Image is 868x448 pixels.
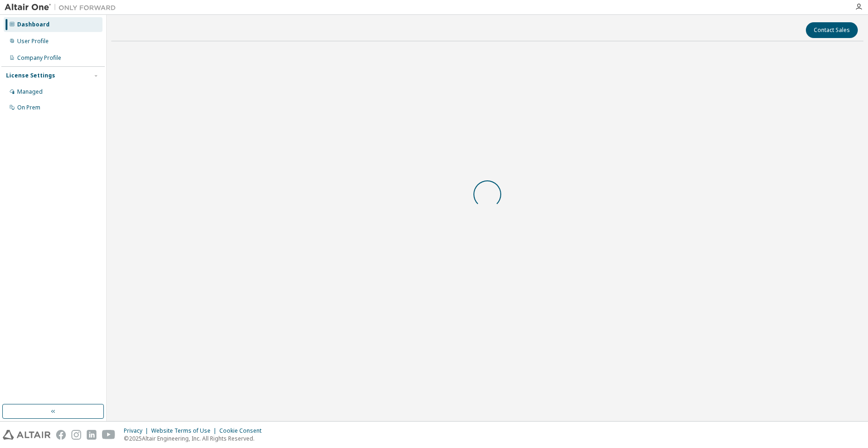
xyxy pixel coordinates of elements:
div: Cookie Consent [219,427,267,435]
img: linkedin.svg [87,430,96,440]
img: Altair One [5,3,121,12]
div: On Prem [17,104,40,111]
img: youtube.svg [102,430,115,440]
div: Privacy [124,427,151,435]
div: License Settings [6,72,55,79]
img: altair_logo.svg [3,430,51,440]
p: © 2025 Altair Engineering, Inc. All Rights Reserved. [124,435,267,442]
div: Managed [17,88,43,96]
img: instagram.svg [71,430,81,440]
div: Dashboard [17,21,50,28]
img: facebook.svg [56,430,66,440]
div: Website Terms of Use [151,427,219,435]
div: Company Profile [17,54,61,62]
button: Contact Sales [806,22,858,38]
div: User Profile [17,38,49,45]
